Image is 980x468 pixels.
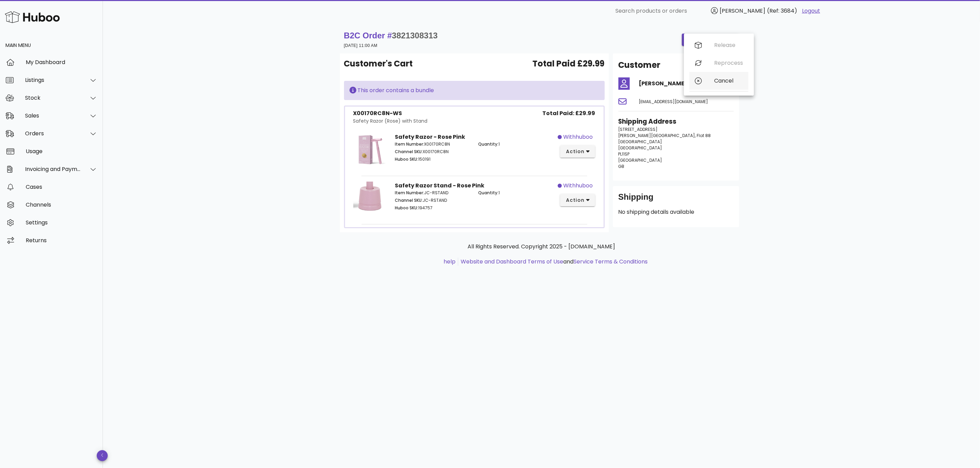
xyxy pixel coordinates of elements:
[395,205,470,211] p: 194757
[353,118,428,125] div: Safety Razor (Rose) with Stand
[618,208,734,216] p: No shipping details available
[395,149,423,155] span: Channel SKU:
[618,59,661,71] h2: Customer
[395,182,484,189] strong: Safety Razor Stand - Rose Pink
[560,194,595,206] button: action
[618,192,734,208] div: Shipping
[543,109,595,118] span: Total Paid: £29.99
[682,34,739,46] button: order actions
[395,190,424,196] span: Item Number:
[533,58,605,70] span: Total Paid £29.99
[563,182,593,190] span: withhuboo
[566,148,585,155] span: action
[478,190,553,196] p: 1
[618,117,734,126] h3: Shipping Address
[618,157,662,163] span: [GEOGRAPHIC_DATA]
[395,197,423,203] span: Channel SKU:
[345,243,738,251] p: All Rights Reserved. Copyright 2025 - [DOMAIN_NAME]
[26,59,97,65] div: My Dashboard
[395,190,470,196] p: JC-RSTAND
[395,133,465,141] strong: Safety Razor - Rose Pink
[26,148,97,155] div: Usage
[478,141,498,147] span: Quantity:
[395,197,470,204] p: JC-RSTAND
[444,258,456,266] a: help
[618,133,711,138] span: [PERSON_NAME][GEOGRAPHIC_DATA], Flat 88
[618,163,625,169] span: GB
[618,139,662,145] span: [GEOGRAPHIC_DATA]
[618,151,630,157] span: PL11SP
[392,31,438,40] span: 3821308313
[344,43,378,48] small: [DATE] 11:00 AM
[395,205,418,211] span: Huboo SKU:
[720,7,765,15] span: [PERSON_NAME]
[478,141,553,147] p: 1
[25,166,81,172] div: Invoicing and Payments
[344,31,438,40] strong: B2C Order #
[353,109,428,118] div: X00170RC8N-WS
[767,7,797,15] span: (Ref: 3684)
[26,184,97,190] div: Cases
[5,10,60,24] img: Huboo Logo
[566,197,585,204] span: action
[458,258,648,266] li: and
[618,145,662,151] span: [GEOGRAPHIC_DATA]
[353,182,387,215] img: Product Image
[25,77,81,83] div: Listings
[563,133,593,141] span: withhuboo
[395,141,470,147] p: X00170RC8N
[461,258,563,266] a: Website and Dashboard Terms of Use
[25,95,81,101] div: Stock
[802,7,820,15] a: Logout
[574,258,648,266] a: Service Terms & Conditions
[714,77,743,84] div: Cancel
[25,130,81,137] div: Orders
[618,126,658,132] span: [STREET_ADDRESS]
[639,79,734,88] h4: [PERSON_NAME]
[639,99,708,104] span: [EMAIL_ADDRESS][DOMAIN_NAME]
[395,149,470,155] p: X00170RC8N
[350,86,599,95] div: This order contains a bundle
[25,112,81,119] div: Sales
[26,219,97,226] div: Settings
[395,156,470,162] p: 150191
[353,133,387,167] img: Product Image
[560,145,595,158] button: action
[26,201,97,208] div: Channels
[395,141,424,147] span: Item Number:
[395,156,418,162] span: Huboo SKU:
[478,190,498,196] span: Quantity:
[344,58,413,70] span: Customer's Cart
[26,237,97,244] div: Returns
